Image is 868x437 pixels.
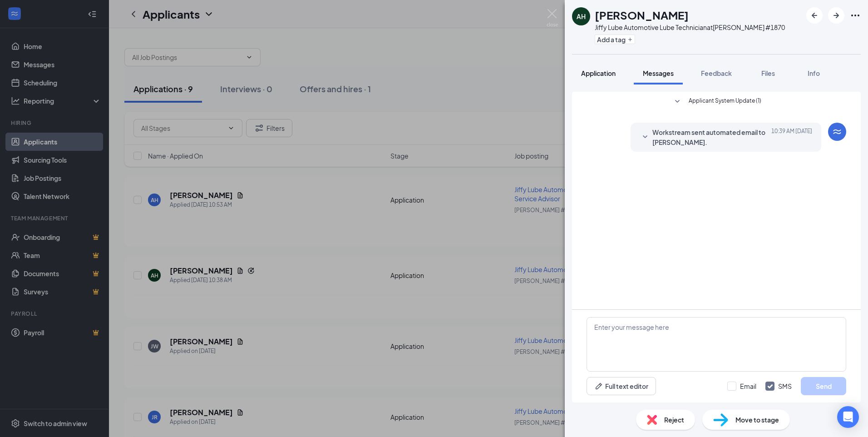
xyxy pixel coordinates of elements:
svg: Ellipses [850,10,861,21]
button: SmallChevronDownApplicant System Update (1) [672,96,761,107]
svg: Pen [594,382,603,391]
svg: ArrowRight [831,10,842,21]
div: Jiffy Lube Automotive Lube Technician at [PERSON_NAME] #1870 [595,23,785,32]
span: Info [808,69,820,77]
span: [DATE] 10:39 AM [771,127,812,147]
span: Reject [664,415,684,425]
div: Open Intercom Messenger [837,406,859,428]
svg: ArrowLeftNew [809,10,820,21]
span: Move to stage [735,415,779,425]
span: Files [761,69,775,77]
button: ArrowRight [828,7,844,24]
span: Application [581,69,616,77]
button: Send [801,377,846,395]
span: Feedback [701,69,732,77]
button: Full text editorPen [587,377,656,395]
svg: SmallChevronDown [640,132,651,143]
div: AH [577,12,586,21]
svg: Plus [627,37,633,42]
svg: WorkstreamLogo [832,126,843,137]
button: ArrowLeftNew [806,7,823,24]
h1: [PERSON_NAME] [595,7,689,23]
svg: SmallChevronDown [672,96,683,107]
span: Applicant System Update (1) [689,96,761,107]
span: Messages [643,69,674,77]
button: PlusAdd a tag [595,35,635,44]
span: Workstream sent automated email to [PERSON_NAME]. [652,127,771,147]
